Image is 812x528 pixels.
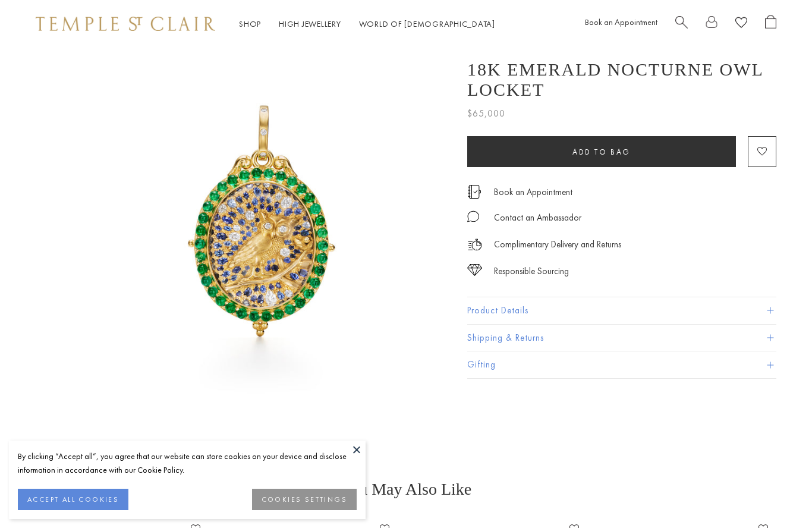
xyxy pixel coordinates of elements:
button: COOKIES SETTINGS [252,489,357,510]
button: Add to bag [467,136,736,167]
a: Book an Appointment [494,186,572,199]
a: Search [675,15,688,33]
span: $65,000 [467,106,505,121]
a: Open Shopping Bag [765,15,776,33]
div: Responsible Sourcing [494,264,569,279]
a: Book an Appointment [585,17,657,27]
img: icon_delivery.svg [467,237,482,252]
div: Contact an Ambassador [494,210,581,225]
button: ACCEPT ALL COOKIES [18,489,128,510]
button: Gifting [467,351,776,378]
span: Add to bag [572,147,631,157]
p: Complimentary Delivery and Returns [494,237,621,252]
a: View Wishlist [735,15,747,33]
img: icon_sourcing.svg [467,264,482,276]
button: Shipping & Returns [467,325,776,351]
img: icon_appointment.svg [467,185,481,199]
a: ShopShop [239,18,261,29]
iframe: Gorgias live chat messenger [759,478,800,516]
button: Product Details [467,297,776,324]
a: World of [DEMOGRAPHIC_DATA]World of [DEMOGRAPHIC_DATA] [359,18,495,29]
h1: 18K Emerald Nocturne Owl Locket [467,59,776,100]
img: 18K Emerald Nocturne Owl Locket [77,48,449,420]
img: Temple St. Clair [36,17,215,31]
div: By clicking “Accept all”, you agree that our website can store cookies on your device and disclos... [18,450,357,477]
h3: You May Also Like [48,480,764,499]
nav: Main navigation [239,17,495,32]
img: MessageIcon-01_2.svg [467,210,479,222]
a: High JewelleryHigh Jewellery [279,18,341,29]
